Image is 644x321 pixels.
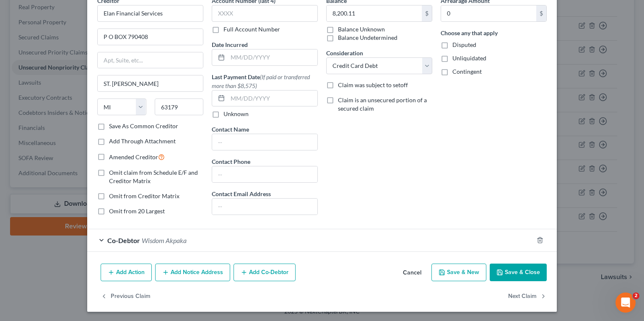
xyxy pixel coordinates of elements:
input: -- [212,199,317,215]
input: -- [212,134,317,150]
span: Omit claim from Schedule E/F and Creditor Matrix [109,169,198,184]
button: Add Co-Debtor [234,264,296,281]
label: Contact Phone [212,157,250,166]
span: (If paid or transferred more than $8,575) [212,73,310,89]
input: Apt, Suite, etc... [98,52,203,68]
input: Enter city... [98,75,203,91]
button: Save & Close [490,264,547,281]
button: Add Notice Address [155,264,230,281]
label: Balance Unknown [338,25,385,34]
span: Claim is an unsecured portion of a secured claim [338,96,427,112]
span: Co-Debtor [107,236,140,244]
input: 0.00 [441,5,536,21]
span: Disputed [452,41,476,48]
label: Contact Email Address [212,189,271,198]
label: Save As Common Creditor [109,122,178,130]
label: Unknown [223,110,249,118]
button: Save & New [431,264,486,281]
button: Next Claim [508,288,547,305]
button: Previous Claim [101,288,151,305]
iframe: Intercom live chat [615,293,636,313]
input: MM/DD/YYYY [228,91,317,106]
input: Search creditor by name... [97,5,203,22]
label: Choose any that apply [441,28,498,37]
input: Enter zip... [155,98,204,115]
span: Claim was subject to setoff [338,81,408,88]
input: 0.00 [327,5,422,21]
div: $ [422,5,432,21]
label: Balance Undetermined [338,34,397,42]
button: Cancel [396,264,428,281]
label: Contact Name [212,125,249,134]
span: Wisdom Akpaka [142,236,187,244]
input: Enter address... [98,29,203,45]
span: Omit from 20 Largest [109,207,165,215]
input: -- [212,166,317,182]
span: Omit from Creditor Matrix [109,192,179,199]
span: Contingent [452,68,482,75]
input: MM/DD/YYYY [228,49,317,65]
label: Full Account Number [223,25,280,34]
label: Last Payment Date [212,72,318,90]
label: Consideration [326,49,363,57]
span: Amended Creditor [109,153,158,160]
button: Add Action [101,264,152,281]
input: XXXX [212,5,318,22]
label: Add Through Attachment [109,137,176,145]
span: 2 [633,293,639,299]
span: Unliquidated [452,54,486,62]
div: $ [536,5,546,21]
label: Date Incurred [212,40,248,49]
